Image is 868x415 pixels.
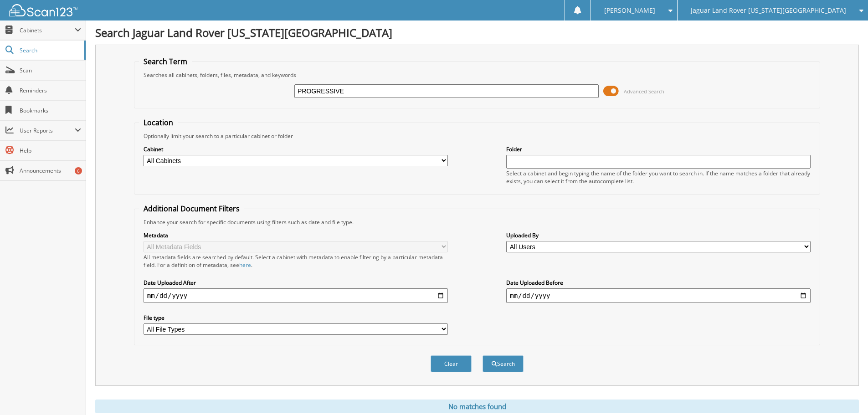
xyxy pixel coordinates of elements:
[95,25,859,40] h1: Search Jaguar Land Rover [US_STATE][GEOGRAPHIC_DATA]
[506,288,811,303] input: end
[20,26,75,34] span: Cabinets
[20,147,81,154] span: Help
[20,167,81,174] span: Announcements
[95,400,859,413] div: No matches found
[483,355,524,372] button: Search
[20,87,81,94] span: Reminders
[139,56,192,67] legend: Search Term
[144,279,448,287] label: Date Uploaded After
[604,8,655,13] span: [PERSON_NAME]
[506,145,811,153] label: Folder
[691,8,846,13] span: Jaguar Land Rover [US_STATE][GEOGRAPHIC_DATA]
[139,132,815,140] div: Optionally limit your search to a particular cabinet or folder
[20,107,81,114] span: Bookmarks
[144,288,448,303] input: start
[139,218,815,226] div: Enhance your search for specific documents using filters such as date and file type.
[431,355,472,372] button: Clear
[20,46,80,54] span: Search
[75,167,82,174] div: 6
[139,71,815,79] div: Searches all cabinets, folders, files, metadata, and keywords
[139,118,178,128] legend: Location
[144,145,448,153] label: Cabinet
[506,231,811,239] label: Uploaded By
[506,169,811,185] div: Select a cabinet and begin typing the name of the folder you want to search in. If the name match...
[144,314,448,322] label: File type
[144,253,448,269] div: All metadata fields are searched by default. Select a cabinet with metadata to enable filtering b...
[139,204,244,214] legend: Additional Document Filters
[506,279,811,287] label: Date Uploaded Before
[239,261,251,269] a: here
[144,231,448,239] label: Metadata
[20,127,75,134] span: User Reports
[624,88,664,95] span: Advanced Search
[20,67,81,74] span: Scan
[9,4,77,16] img: scan123-logo-white.svg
